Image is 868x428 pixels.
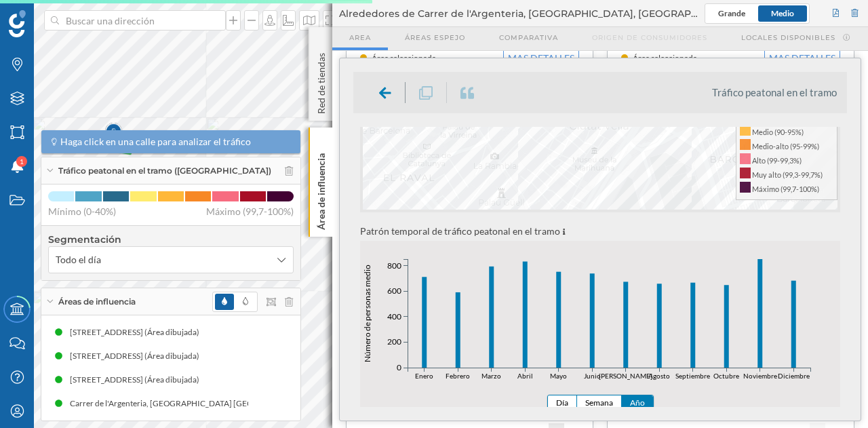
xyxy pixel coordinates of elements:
[550,372,567,380] text: Mayo
[648,372,670,380] text: Agosto
[752,168,823,182] dd: Muy alto (99,3-99,7%)
[599,372,652,380] text: [PERSON_NAME]
[778,372,810,380] text: Diciembre
[206,205,294,218] span: Máximo (99,7-100%)
[577,395,622,410] button: Semana
[752,140,819,153] dd: Medio-alto (95-99%)
[415,372,433,380] text: Enero
[387,311,401,322] text: 400
[713,372,739,380] text: Octubre
[592,33,707,43] span: Origen de consumidores
[752,125,804,139] dd: Medio (90-95%)
[387,260,401,271] text: 800
[360,224,840,239] p: Patrón temporal de tráfico peatonal en el tramo
[675,372,710,380] text: Septiembre
[56,253,101,267] span: Todo el día
[315,47,328,114] p: Red de tiendas
[48,233,294,246] h4: Segmentación
[387,286,401,296] text: 600
[372,53,436,63] span: Área seleccionada
[397,362,401,372] text: 0
[752,154,802,168] dd: Alto (99-99,3%)
[315,148,328,230] p: Área de influencia
[405,33,465,43] span: Áreas espejo
[349,33,371,43] span: Area
[9,10,26,37] img: Geoblink Logo
[60,135,251,149] span: Haga click en una calle para analizar el tráfico
[584,372,601,380] text: Junio
[58,296,136,308] span: Áreas de influencia
[339,7,705,20] span: Alrededores de Carrer de l'Argenteria, [GEOGRAPHIC_DATA], [GEOGRAPHIC_DATA]
[70,349,206,363] div: [STREET_ADDRESS] (Área dibujada)
[712,85,837,99] li: Tráfico peatonal en el tramo
[48,205,116,218] span: Mínimo (0-40%)
[622,395,653,410] button: Año
[362,265,372,362] text: Número de personas medio
[771,8,794,18] span: Medio
[58,165,271,177] span: Tráfico peatonal en el tramo ([GEOGRAPHIC_DATA])
[481,372,501,380] text: Marzo
[752,182,819,196] dd: Máximo (99,7-100%)
[70,326,206,339] div: [STREET_ADDRESS] (Área dibujada)
[105,119,122,147] img: Marker
[70,373,206,387] div: [STREET_ADDRESS] (Área dibujada)
[718,8,745,18] span: Grande
[743,372,777,380] text: Noviembre
[20,155,24,168] span: 1
[633,53,697,63] span: Área seleccionada
[741,33,835,43] span: Locales disponibles
[387,337,401,347] text: 200
[27,9,75,22] span: Soporte
[446,372,470,380] text: Febrero
[548,395,577,410] button: Día
[499,33,558,43] span: Comparativa
[34,397,428,410] div: Carrer de l'Argenteria, [GEOGRAPHIC_DATA] [GEOGRAPHIC_DATA], [GEOGRAPHIC_DATA] (Área dibujada)
[517,372,533,380] text: Abril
